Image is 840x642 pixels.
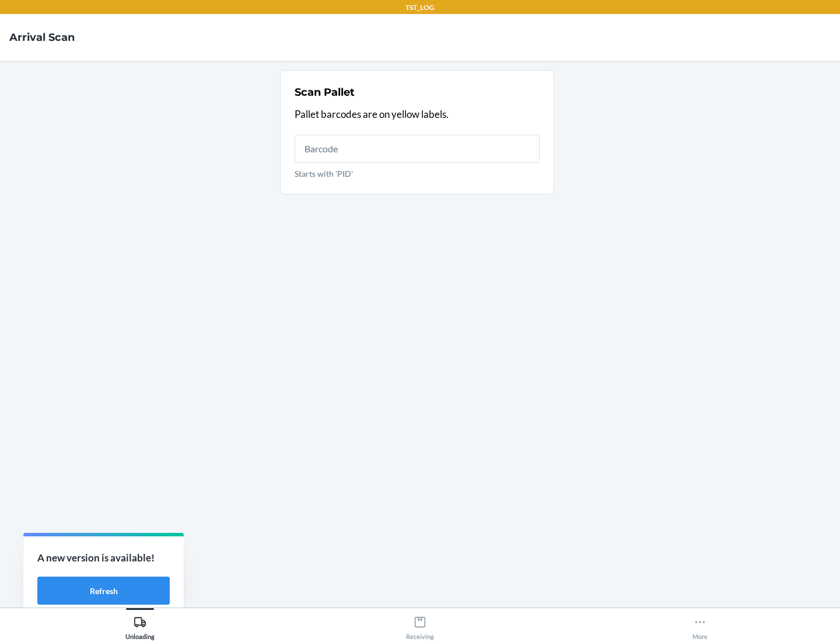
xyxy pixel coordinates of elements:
[692,611,708,640] div: More
[280,608,560,640] button: Receiving
[37,550,170,566] p: A new version is available!
[295,168,540,180] p: Starts with 'PID'
[406,611,434,640] div: Receiving
[295,85,355,100] h2: Scan Pallet
[125,611,155,640] div: Unloading
[295,107,540,122] p: Pallet barcodes are on yellow labels.
[560,608,840,640] button: More
[295,135,540,163] input: Starts with 'PID'
[9,30,75,45] h4: Arrival Scan
[37,577,170,605] button: Refresh
[405,2,435,13] p: TST_LOG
